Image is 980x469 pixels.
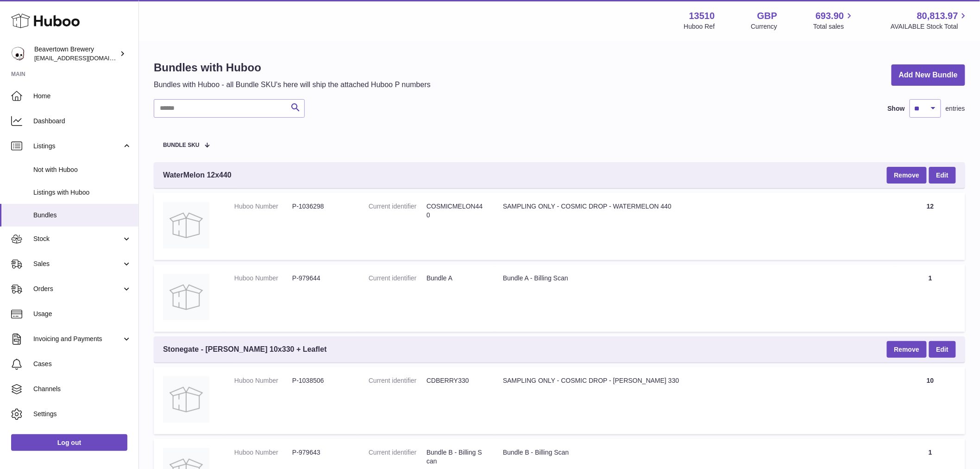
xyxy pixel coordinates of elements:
[751,22,778,31] div: Currency
[33,117,132,126] span: Dashboard
[234,274,292,283] dt: Huboo Number
[34,45,118,63] div: Beavertown Brewery
[33,92,132,101] span: Home
[813,22,854,31] span: Total sales
[33,410,132,418] span: Settings
[33,211,132,220] span: Bundles
[369,202,427,220] dt: Current identifier
[503,448,886,457] div: Bundle B - Billing Scan
[896,265,965,332] td: 1
[33,260,122,268] span: Sales
[11,47,25,61] img: internalAdmin-13510@internal.huboo.com
[929,341,956,358] a: Edit
[757,10,777,22] strong: GBP
[292,376,350,385] dd: P-1038506
[33,285,122,293] span: Orders
[234,376,292,385] dt: Huboo Number
[888,104,905,113] label: Show
[292,448,350,457] dd: P-979643
[11,434,127,451] a: Log out
[33,310,132,318] span: Usage
[292,274,350,283] dd: P-979644
[369,376,427,385] dt: Current identifier
[163,202,209,248] img: SAMPLING ONLY - COSMIC DROP - WATERMELON 440
[503,202,886,211] div: SAMPLING ONLY - COSMIC DROP - WATERMELON 440
[163,344,327,355] span: Stonegate - [PERSON_NAME] 10x330 + Leaflet
[427,376,484,385] dd: CDBERRY330
[929,167,956,184] a: Edit
[503,376,886,385] div: SAMPLING ONLY - COSMIC DROP - [PERSON_NAME] 330
[816,10,844,22] span: 693.90
[33,234,122,243] span: Stock
[896,367,965,434] td: 10
[369,274,427,283] dt: Current identifier
[684,22,715,31] div: Huboo Ref
[427,448,484,466] dd: Bundle B - Billing Scan
[813,10,854,31] a: 693.90 Total sales
[33,385,132,393] span: Channels
[917,10,958,22] span: 80,813.97
[154,60,431,75] h1: Bundles with Huboo
[163,142,200,148] span: Bundle SKU
[34,54,136,62] span: [EMAIL_ADDRESS][DOMAIN_NAME]
[33,165,132,174] span: Not with Huboo
[234,448,292,457] dt: Huboo Number
[503,274,886,283] div: Bundle A - Billing Scan
[891,22,969,31] span: AVAILABLE Stock Total
[33,142,122,151] span: Listings
[154,80,431,90] p: Bundles with Huboo - all Bundle SKU's here will ship the attached Huboo P numbers
[427,202,484,220] dd: COSMICMELON440
[33,188,132,197] span: Listings with Huboo
[896,193,965,260] td: 12
[163,376,209,423] img: SAMPLING ONLY - COSMIC DROP - BERRY 330
[887,341,927,358] button: Remove
[163,170,232,180] span: WaterMelon 12x440
[946,104,965,113] span: entries
[689,10,715,22] strong: 13510
[33,360,132,368] span: Cases
[887,167,927,184] button: Remove
[292,202,350,211] dd: P-1036298
[163,274,209,320] img: Bundle A - Billing Scan
[369,448,427,466] dt: Current identifier
[892,64,965,86] a: Add New Bundle
[427,274,484,283] dd: Bundle A
[234,202,292,211] dt: Huboo Number
[33,335,122,343] span: Invoicing and Payments
[891,10,969,31] a: 80,813.97 AVAILABLE Stock Total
